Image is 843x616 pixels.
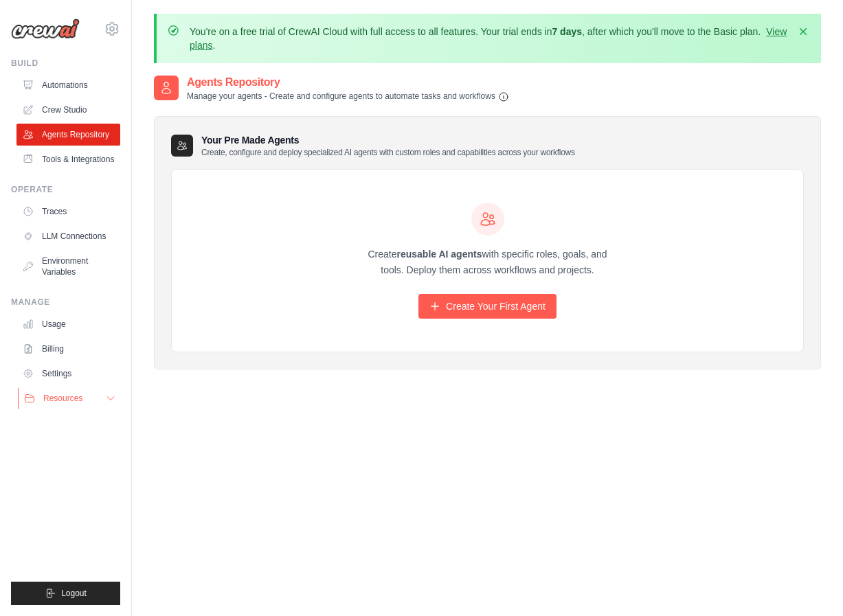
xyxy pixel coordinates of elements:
div: Operate [11,184,120,195]
p: Create, configure and deploy specialized AI agents with custom roles and capabilities across your... [201,147,575,158]
a: Environment Variables [16,250,120,283]
div: Build [11,58,120,69]
span: Resources [43,393,82,404]
button: Resources [18,387,122,409]
p: You're on a free trial of CrewAI Cloud with full access to all features. Your trial ends in , aft... [190,25,788,52]
strong: 7 days [552,26,582,37]
a: Billing [16,338,120,360]
strong: reusable AI agents [396,249,482,260]
a: LLM Connections [16,225,120,247]
a: Crew Studio [16,99,120,121]
button: Logout [11,582,120,605]
a: Create Your First Agent [418,294,557,319]
h3: Your Pre Made Agents [201,133,575,158]
a: Traces [16,201,120,223]
h2: Agents Repository [187,74,509,91]
div: Manage [11,297,120,308]
a: Automations [16,74,120,96]
p: Create with specific roles, goals, and tools. Deploy them across workflows and projects. [356,247,620,278]
img: Logo [11,19,80,39]
a: Agents Repository [16,124,120,146]
a: Tools & Integrations [16,148,120,170]
p: Manage your agents - Create and configure agents to automate tasks and workflows [187,91,509,102]
span: Logout [61,588,87,599]
a: Settings [16,363,120,385]
a: Usage [16,313,120,335]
